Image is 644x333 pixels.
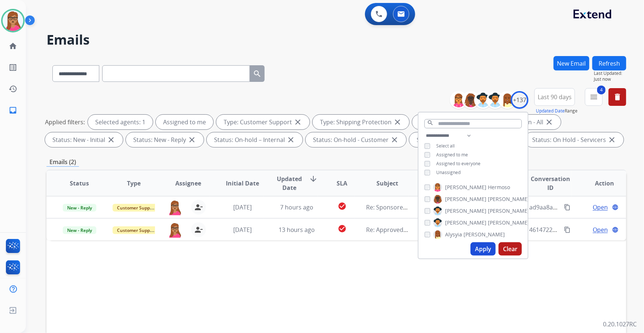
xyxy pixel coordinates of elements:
[279,226,315,234] span: 13 hours ago
[45,132,123,147] div: Status: New - Initial
[427,119,434,126] mat-icon: search
[612,226,619,233] mat-icon: language
[534,88,575,106] button: Last 90 days
[226,179,259,188] span: Initial Date
[471,242,496,256] button: Apply
[338,224,347,233] mat-icon: check_circle
[445,184,486,191] span: [PERSON_NAME]
[47,32,626,47] h2: Emails
[175,179,201,188] span: Assignee
[187,135,196,144] mat-icon: close
[445,207,486,215] span: [PERSON_NAME]
[376,179,398,188] span: Subject
[313,115,409,129] div: Type: Shipping Protection
[8,42,17,51] mat-icon: home
[63,226,96,234] span: New - Reply
[286,135,295,144] mat-icon: close
[233,203,252,211] span: [DATE]
[536,108,565,114] button: Updated Date
[107,135,116,144] mat-icon: close
[593,225,608,234] span: Open
[194,203,203,212] mat-icon: person_remove
[409,132,522,147] div: Status: On Hold - Pending Parts
[338,202,347,211] mat-icon: check_circle
[488,207,529,215] span: [PERSON_NAME]
[597,86,606,94] span: 4
[538,96,572,98] span: Last 90 days
[253,69,262,78] mat-icon: search
[127,179,141,188] span: Type
[592,56,626,70] button: Refresh
[464,231,505,238] span: [PERSON_NAME]
[337,179,347,188] span: SLA
[554,56,589,70] button: New Email
[45,118,85,126] p: Applied filters:
[499,242,522,256] button: Clear
[168,222,182,238] img: agent-avatar
[436,152,468,158] span: Assigned to me
[572,170,626,196] th: Action
[293,118,302,126] mat-icon: close
[194,225,203,234] mat-icon: person_remove
[88,115,153,129] div: Selected agents: 1
[156,115,213,129] div: Assigned to me
[366,226,421,234] span: Re: Approved Claim
[593,203,608,212] span: Open
[488,184,510,191] span: Hermoso
[412,115,486,129] div: Type: Reguard CS
[594,76,626,82] span: Just now
[529,226,643,234] span: 46147229-b2dc-4ce4-9a07-fd1edd852246
[393,118,402,126] mat-icon: close
[589,93,598,101] mat-icon: menu
[564,204,571,211] mat-icon: content_copy
[306,132,406,147] div: Status: On-hold - Customer
[525,132,624,147] div: Status: On Hold - Servicers
[390,135,399,144] mat-icon: close
[276,174,303,192] span: Updated Date
[366,203,445,211] span: Re: Sponsored Post Request
[529,174,571,192] span: Conversation ID
[436,169,461,176] span: Unassigned
[436,160,481,167] span: Assigned to everyone
[564,226,571,233] mat-icon: content_copy
[545,118,554,126] mat-icon: close
[113,204,161,212] span: Customer Support
[594,70,626,76] span: Last Updated:
[585,88,603,106] button: 4
[612,204,619,211] mat-icon: language
[233,226,252,234] span: [DATE]
[8,84,17,93] mat-icon: history
[488,219,529,226] span: [PERSON_NAME]
[70,179,89,188] span: Status
[613,93,622,101] mat-icon: delete
[168,200,182,215] img: agent-avatar
[445,219,486,226] span: [PERSON_NAME]
[511,91,528,109] div: +137
[8,63,17,72] mat-icon: list_alt
[607,135,616,144] mat-icon: close
[529,203,641,211] span: ad9aa8a4-97aa-4f94-b318-d8d4abc4f975
[603,320,637,329] p: 0.20.1027RC
[47,157,79,167] p: Emails (2)
[280,203,313,211] span: 7 hours ago
[445,195,486,203] span: [PERSON_NAME]
[113,226,161,234] span: Customer Support
[445,231,462,238] span: Alysyia
[309,174,318,183] mat-icon: arrow_downward
[536,108,578,114] span: Range
[3,10,23,31] img: avatar
[126,132,204,147] div: Status: New - Reply
[207,132,303,147] div: Status: On-hold – Internal
[216,115,310,129] div: Type: Customer Support
[63,204,96,212] span: New - Reply
[436,143,455,149] span: Select all
[488,195,529,203] span: [PERSON_NAME]
[8,106,17,115] mat-icon: inbox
